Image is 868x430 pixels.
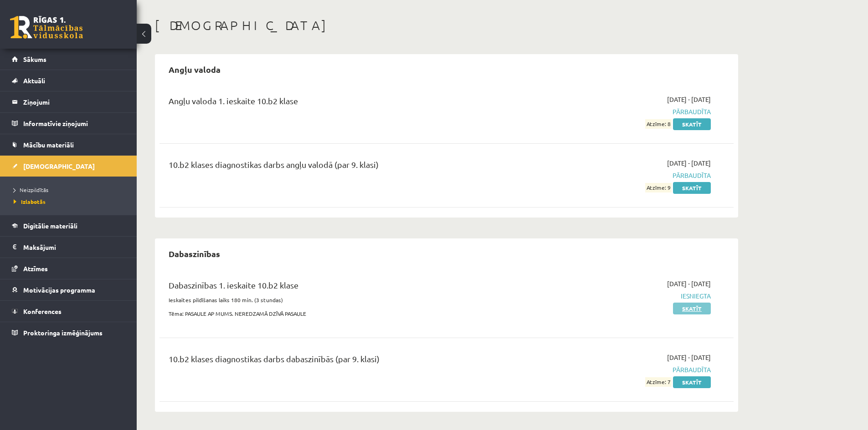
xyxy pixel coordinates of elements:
span: Aktuāli [23,76,45,85]
a: Konferences [12,301,125,322]
span: Atzīme: 9 [645,183,672,192]
span: [DATE] - [DATE] [667,279,711,288]
h2: Angļu valoda [159,59,230,80]
a: Aktuāli [12,70,125,91]
a: Sākums [12,49,125,70]
a: Ziņojumi [12,91,125,112]
h2: Dabaszinības [159,243,229,264]
span: Izlabotās [14,198,46,205]
span: Digitālie materiāli [23,222,77,230]
span: [DATE] - [DATE] [667,353,711,362]
span: Motivācijas programma [23,286,95,294]
a: Informatīvie ziņojumi [12,113,125,134]
a: Skatīt [673,182,711,194]
a: [DEMOGRAPHIC_DATA] [12,156,125,177]
legend: Ziņojumi [23,91,125,112]
span: Atzīme: 8 [645,119,672,129]
h1: [DEMOGRAPHIC_DATA] [155,18,738,33]
a: Izlabotās [14,197,128,206]
span: Mācību materiāli [23,141,74,149]
a: Motivācijas programma [12,279,125,300]
span: Konferences [23,307,62,315]
div: Angļu valoda 1. ieskaite 10.b2 klase [169,95,525,111]
a: Skatīt [673,118,711,130]
a: Maksājumi [12,237,125,258]
span: Iesniegta [539,291,711,301]
a: Skatīt [673,376,711,388]
a: Neizpildītās [14,186,128,194]
div: 10.b2 klases diagnostikas darbs angļu valodā (par 9. klasi) [169,158,525,175]
a: Proktoringa izmēģinājums [12,322,125,343]
span: Proktoringa izmēģinājums [23,329,103,337]
a: Rīgas 1. Tālmācības vidusskola [10,16,83,39]
a: Mācību materiāli [12,134,125,155]
legend: Informatīvie ziņojumi [23,113,125,134]
a: Digitālie materiāli [12,215,125,236]
span: Atzīmes [23,264,48,273]
span: Pārbaudīta [539,107,711,116]
span: Pārbaudīta [539,365,711,374]
div: Dabaszinības 1. ieskaite 10.b2 klase [169,279,525,296]
span: Neizpildītās [14,186,48,193]
span: [DEMOGRAPHIC_DATA] [23,162,95,170]
span: [DATE] - [DATE] [667,158,711,168]
div: 10.b2 klases diagnostikas darbs dabaszinībās (par 9. klasi) [169,353,525,369]
p: Tēma: PASAULE AP MUMS. NEREDZAMĀ DZĪVĀ PASAULE [169,309,525,318]
span: Atzīme: 7 [645,377,672,387]
a: Skatīt [673,303,711,314]
a: Atzīmes [12,258,125,279]
p: Ieskaites pildīšanas laiks 180 min. (3 stundas) [169,296,525,304]
span: [DATE] - [DATE] [667,95,711,104]
span: Pārbaudīta [539,171,711,180]
span: Sākums [23,55,46,63]
legend: Maksājumi [23,237,125,258]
